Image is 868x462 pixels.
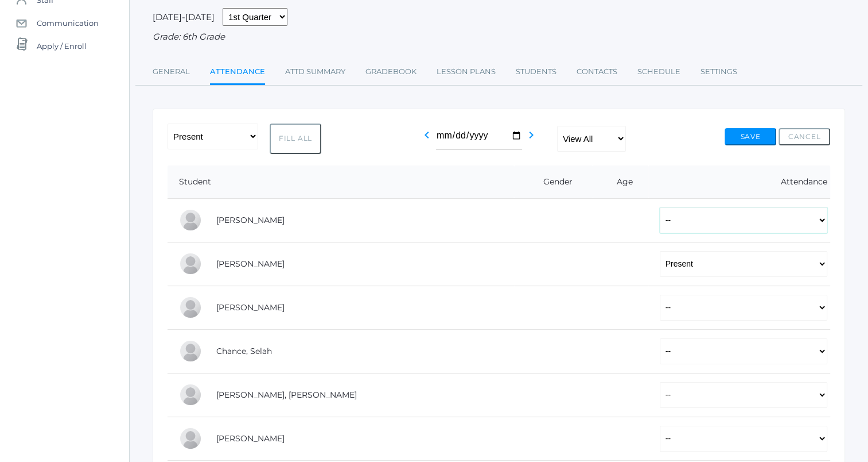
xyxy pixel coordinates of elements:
th: Student [168,165,514,199]
span: [DATE]-[DATE] [153,11,215,22]
a: Chance, Selah [216,346,272,356]
a: Gradebook [365,60,417,83]
a: [PERSON_NAME] [216,259,285,269]
span: Communication [37,11,99,34]
a: [PERSON_NAME] [216,302,285,313]
th: Attendance [648,165,830,199]
th: Gender [514,165,593,199]
div: Josey Baker [179,209,202,232]
a: chevron_left [420,133,434,144]
th: Age [593,165,648,199]
a: Attd Summary [285,60,345,83]
button: Save [725,128,776,145]
div: Gabby Brozek [179,252,202,275]
button: Cancel [779,128,830,145]
div: Levi Erner [179,427,202,450]
div: Eva Carr [179,296,202,319]
div: Selah Chance [179,340,202,363]
i: chevron_right [524,128,538,142]
a: Schedule [637,60,680,83]
div: Grade: 6th Grade [153,30,845,44]
a: Attendance [210,60,265,85]
a: [PERSON_NAME] [216,433,285,444]
a: [PERSON_NAME] [216,215,285,225]
a: Contacts [577,60,617,83]
button: Fill All [270,124,321,154]
div: Presley Davenport [179,383,202,406]
a: chevron_right [524,133,538,144]
a: General [153,60,190,83]
a: Students [516,60,556,83]
a: Lesson Plans [437,60,496,83]
a: [PERSON_NAME], [PERSON_NAME] [216,390,357,400]
a: Settings [700,60,737,83]
i: chevron_left [420,128,434,142]
span: Apply / Enroll [37,34,87,57]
